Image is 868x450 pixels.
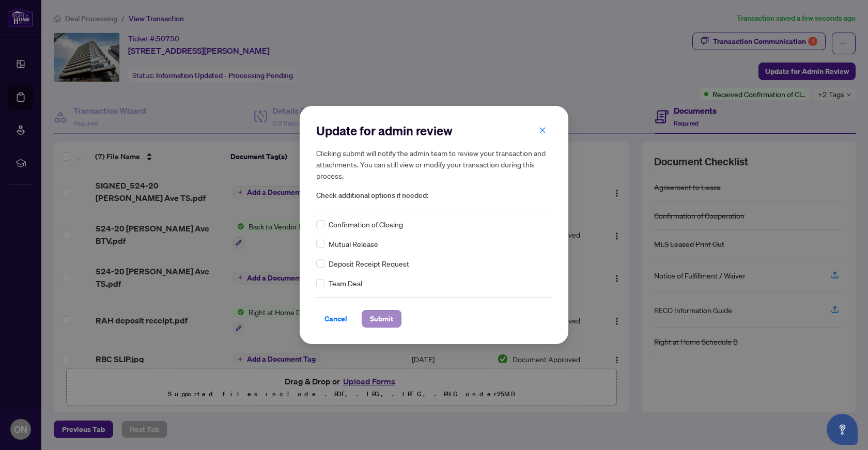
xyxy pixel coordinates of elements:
span: Check additional options if needed: [316,190,552,201]
span: Mutual Release [329,238,378,250]
span: Confirmation of Closing [329,219,403,230]
button: Open asap [827,414,858,445]
span: Deposit Receipt Request [329,258,409,269]
button: Submit [362,310,401,328]
span: close [539,127,546,134]
span: Submit [370,311,393,327]
h5: Clicking submit will notify the admin team to review your transaction and attachments. You can st... [316,147,552,181]
button: Cancel [316,310,355,328]
h2: Update for admin review [316,122,552,139]
span: Cancel [324,311,347,327]
span: Team Deal [329,277,362,289]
